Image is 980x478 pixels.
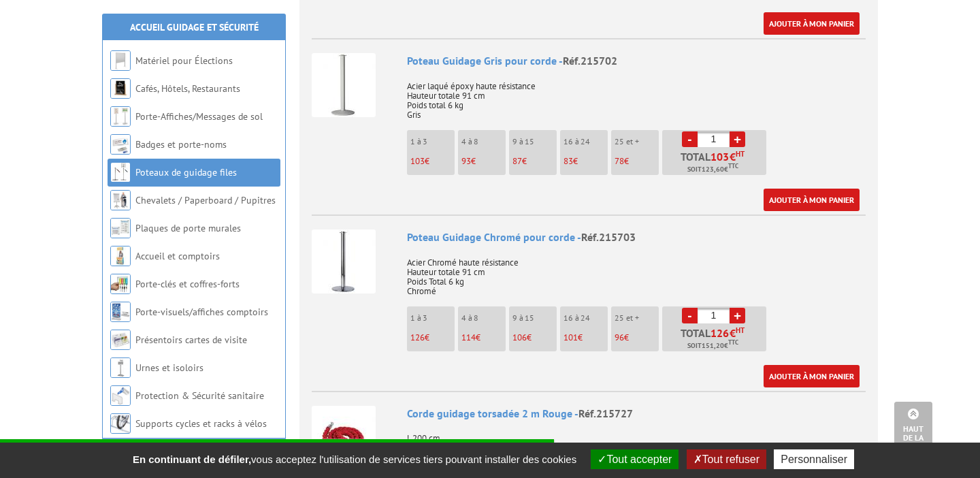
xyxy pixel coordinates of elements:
[615,333,659,342] p: €
[110,385,131,406] img: Protection & Sécurité sanitaire
[410,313,455,323] p: 1 à 3
[615,155,624,167] span: 78
[563,313,608,323] p: 16 à 24
[581,230,636,244] span: Réf.215703
[135,306,268,318] a: Porte-visuels/affiches comptoirs
[563,137,608,146] p: 16 à 24
[135,166,237,178] a: Poteaux de guidage files
[461,313,506,323] p: 4 à 8
[110,357,131,378] img: Urnes et isoloirs
[512,333,557,342] p: €
[407,406,866,421] div: Corde guidage torsadée 2 m Rouge -
[512,313,557,323] p: 9 à 15
[682,131,698,147] a: -
[764,189,860,211] a: Ajouter à mon panier
[512,155,522,167] span: 87
[461,155,471,167] span: 93
[135,222,241,234] a: Plaques de porte murales
[135,82,240,95] a: Cafés, Hôtels, Restaurants
[110,106,131,127] img: Porte-Affiches/Messages de sol
[563,333,608,342] p: €
[110,330,131,350] img: Présentoirs cartes de visite
[728,338,738,346] sup: TTC
[764,12,860,35] a: Ajouter à mon panier
[407,249,866,296] p: Acier Chromé haute résistance Hauteur totale 91 cm Poids Total 6 kg Chromé
[110,78,131,99] img: Cafés, Hôtels, Restaurants
[615,157,659,166] p: €
[110,50,131,71] img: Matériel pour Élections
[687,340,738,351] span: Soit €
[615,313,659,323] p: 25 et +
[110,218,131,238] img: Plaques de porte murales
[312,406,376,470] img: Corde guidage torsadée 2 m Rouge
[730,328,736,338] span: €
[130,21,259,33] a: Accueil Guidage et Sécurité
[666,328,766,351] p: Total
[563,332,578,343] span: 101
[461,332,476,343] span: 114
[461,157,506,166] p: €
[736,325,745,335] sup: HT
[563,157,608,166] p: €
[135,389,264,402] a: Protection & Sécurité sanitaire
[410,155,425,167] span: 103
[563,155,573,167] span: 83
[110,413,131,434] img: Supports cycles et racks à vélos
[110,302,131,322] img: Porte-visuels/affiches comptoirs
[730,151,736,162] span: €
[461,333,506,342] p: €
[110,190,131,210] img: Chevalets / Paperboard / Pupitres
[687,164,738,175] span: Soit €
[615,137,659,146] p: 25 et +
[702,340,724,351] span: 151,20
[410,137,455,146] p: 1 à 3
[410,332,425,343] span: 126
[615,332,624,343] span: 96
[736,149,745,159] sup: HT
[512,332,527,343] span: 106
[110,246,131,266] img: Accueil et comptoirs
[135,250,220,262] a: Accueil et comptoirs
[407,53,866,69] div: Poteau Guidage Gris pour corde -
[730,131,745,147] a: +
[512,157,557,166] p: €
[135,278,240,290] a: Porte-clés et coffres-forts
[730,308,745,323] a: +
[894,402,932,458] a: Haut de la page
[728,162,738,170] sup: TTC
[135,110,263,123] a: Porte-Affiches/Messages de sol
[110,162,131,182] img: Poteaux de guidage files
[407,72,866,120] p: Acier laqué époxy haute résistance Hauteur totale 91 cm Poids total 6 kg Gris
[135,362,203,374] a: Urnes et isoloirs
[135,194,276,206] a: Chevalets / Paperboard / Pupitres
[135,334,247,346] a: Présentoirs cartes de visite
[407,424,866,453] p: L 200 cm Rouge
[461,137,506,146] p: 4 à 8
[135,417,267,430] a: Supports cycles et racks à vélos
[591,449,679,469] button: Tout accepter
[666,151,766,175] p: Total
[312,53,376,117] img: Poteau Guidage Gris pour corde
[702,164,724,175] span: 123,60
[410,333,455,342] p: €
[110,134,131,155] img: Badges et porte-noms
[682,308,698,323] a: -
[578,407,633,420] span: Réf.215727
[774,449,854,469] button: Personnaliser (fenêtre modale)
[512,137,557,146] p: 9 à 15
[133,453,251,465] strong: En continuant de défiler,
[126,453,583,465] span: vous acceptez l'utilisation de services tiers pouvant installer des cookies
[764,365,860,387] a: Ajouter à mon panier
[135,54,233,67] a: Matériel pour Élections
[687,449,766,469] button: Tout refuser
[710,151,730,162] span: 103
[312,229,376,293] img: Poteau Guidage Chromé pour corde
[563,54,617,67] span: Réf.215702
[710,328,730,338] span: 126
[410,157,455,166] p: €
[110,274,131,294] img: Porte-clés et coffres-forts
[407,229,866,245] div: Poteau Guidage Chromé pour corde -
[135,138,227,150] a: Badges et porte-noms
